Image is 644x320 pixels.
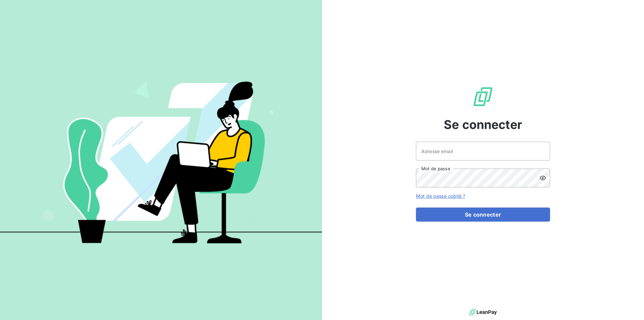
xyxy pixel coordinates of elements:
[416,208,550,222] button: Se connecter
[416,193,465,199] a: Mot de passe oublié ?
[469,307,497,317] img: logo
[472,86,494,107] img: Logo LeanPay
[416,142,550,161] input: placeholder
[444,116,522,134] span: Se connecter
